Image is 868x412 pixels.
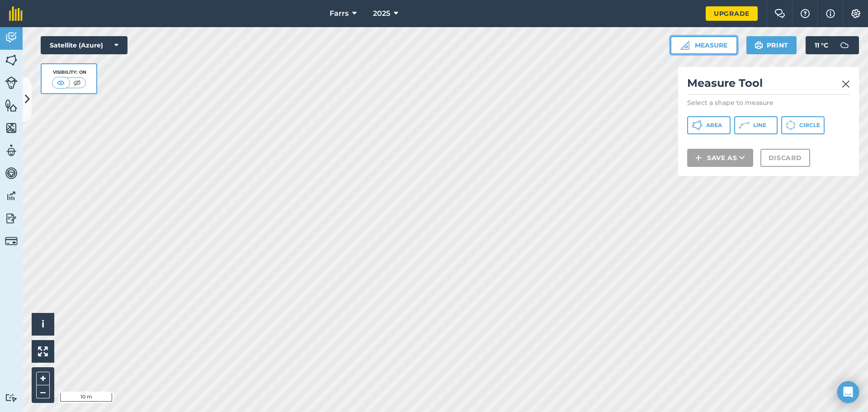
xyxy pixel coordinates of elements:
[800,9,811,18] img: A question mark icon
[36,372,50,385] button: +
[55,78,66,87] img: svg+xml;base64,PHN2ZyB4bWxucz0iaHR0cDovL3d3dy53My5vcmcvMjAwMC9zdmciIHdpZHRoPSI1MCIgaGVpZ2h0PSI0MC...
[746,36,797,54] button: Print
[695,152,702,163] img: svg+xml;base64,PHN2ZyB4bWxucz0iaHR0cDovL3d3dy53My5vcmcvMjAwMC9zdmciIHdpZHRoPSIxNCIgaGVpZ2h0PSIyNC...
[826,8,835,19] img: svg+xml;base64,PHN2ZyB4bWxucz0iaHR0cDovL3d3dy53My5vcmcvMjAwMC9zdmciIHdpZHRoPSIxNyIgaGVpZ2h0PSIxNy...
[5,53,18,67] img: svg+xml;base64,PHN2ZyB4bWxucz0iaHR0cDovL3d3dy53My5vcmcvMjAwMC9zdmciIHdpZHRoPSI1NiIgaGVpZ2h0PSI2MC...
[5,212,18,225] img: svg+xml;base64,PD94bWwgdmVyc2lvbj0iMS4wIiBlbmNvZGluZz0idXRmLTgiPz4KPCEtLSBHZW5lcmF0b3I6IEFkb2JlIE...
[755,40,763,51] img: svg+xml;base64,PHN2ZyB4bWxucz0iaHR0cDovL3d3dy53My5vcmcvMjAwMC9zdmciIHdpZHRoPSIxOSIgaGVpZ2h0PSIyNC...
[5,31,18,44] img: svg+xml;base64,PD94bWwgdmVyc2lvbj0iMS4wIiBlbmNvZGluZz0idXRmLTgiPz4KPCEtLSBHZW5lcmF0b3I6IEFkb2JlIE...
[5,99,18,112] img: svg+xml;base64,PHN2ZyB4bWxucz0iaHR0cDovL3d3dy53My5vcmcvMjAwMC9zdmciIHdpZHRoPSI1NiIgaGVpZ2h0PSI2MC...
[687,149,753,167] button: Save as
[687,116,731,134] button: Area
[38,346,48,356] img: Four arrows, one pointing top left, one top right, one bottom right and the last bottom left
[706,122,722,129] span: Area
[815,36,828,54] span: 11 ° C
[5,121,18,135] img: svg+xml;base64,PHN2ZyB4bWxucz0iaHR0cDovL3d3dy53My5vcmcvMjAwMC9zdmciIHdpZHRoPSI1NiIgaGVpZ2h0PSI2MC...
[71,78,83,87] img: svg+xml;base64,PHN2ZyB4bWxucz0iaHR0cDovL3d3dy53My5vcmcvMjAwMC9zdmciIHdpZHRoPSI1MCIgaGVpZ2h0PSI0MC...
[41,36,127,54] button: Satellite (Azure)
[5,235,18,247] img: svg+xml;base64,PD94bWwgdmVyc2lvbj0iMS4wIiBlbmNvZGluZz0idXRmLTgiPz4KPCEtLSBHZW5lcmF0b3I6IEFkb2JlIE...
[842,79,850,90] img: svg+xml;base64,PHN2ZyB4bWxucz0iaHR0cDovL3d3dy53My5vcmcvMjAwMC9zdmciIHdpZHRoPSIyMiIgaGVpZ2h0PSIzMC...
[687,76,850,95] h2: Measure Tool
[680,41,689,50] img: Ruler icon
[835,36,854,54] img: svg+xml;base64,PD94bWwgdmVyc2lvbj0iMS4wIiBlbmNvZGluZz0idXRmLTgiPz4KPCEtLSBHZW5lcmF0b3I6IEFkb2JlIE...
[670,36,737,54] button: Measure
[734,116,778,134] button: Line
[760,149,810,167] button: Discard
[799,122,820,129] span: Circle
[837,381,859,403] div: Open Intercom Messenger
[330,8,349,19] span: Farrs
[42,318,44,330] span: i
[5,166,18,180] img: svg+xml;base64,PD94bWwgdmVyc2lvbj0iMS4wIiBlbmNvZGluZz0idXRmLTgiPz4KPCEtLSBHZW5lcmF0b3I6IEFkb2JlIE...
[781,116,825,134] button: Circle
[774,9,785,18] img: Two speech bubbles overlapping with the left bubble in the forefront
[52,69,86,76] div: Visibility: On
[5,393,18,402] img: svg+xml;base64,PD94bWwgdmVyc2lvbj0iMS4wIiBlbmNvZGluZz0idXRmLTgiPz4KPCEtLSBHZW5lcmF0b3I6IEFkb2JlIE...
[806,36,859,54] button: 11 °C
[36,385,50,398] button: –
[850,9,861,18] img: A cog icon
[9,6,23,21] img: fieldmargin Logo
[5,76,18,89] img: svg+xml;base64,PD94bWwgdmVyc2lvbj0iMS4wIiBlbmNvZGluZz0idXRmLTgiPz4KPCEtLSBHZW5lcmF0b3I6IEFkb2JlIE...
[753,122,766,129] span: Line
[5,189,18,203] img: svg+xml;base64,PD94bWwgdmVyc2lvbj0iMS4wIiBlbmNvZGluZz0idXRmLTgiPz4KPCEtLSBHZW5lcmF0b3I6IEFkb2JlIE...
[5,144,18,157] img: svg+xml;base64,PD94bWwgdmVyc2lvbj0iMS4wIiBlbmNvZGluZz0idXRmLTgiPz4KPCEtLSBHZW5lcmF0b3I6IEFkb2JlIE...
[687,98,850,107] p: Select a shape to measure
[706,6,758,21] a: Upgrade
[32,313,54,336] button: i
[373,8,390,19] span: 2025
